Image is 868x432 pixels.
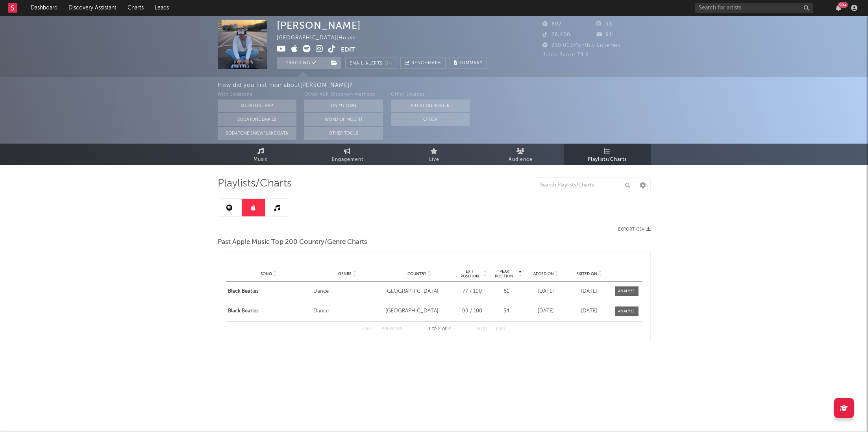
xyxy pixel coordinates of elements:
[526,288,566,295] div: [DATE]
[254,155,268,164] span: Music
[542,22,562,27] span: 607
[509,155,533,164] span: Audience
[228,307,309,315] a: Black Beatles
[542,52,589,57] span: Jump Score: 74.6
[261,271,272,276] span: Song
[218,238,367,247] span: Past Apple Music Top 200 Country/Genre Charts
[411,59,441,68] span: Benchmark
[407,271,426,276] span: Country
[838,2,848,8] div: 99 +
[228,288,309,295] a: Black Beatles
[277,57,326,69] button: Tracking
[341,45,355,55] button: Edit
[304,100,383,112] button: On My Own
[576,271,597,276] span: Exited On
[457,307,487,315] div: 99 / 100
[596,22,612,27] span: 93
[618,227,651,232] button: Export CSV
[491,288,522,295] div: 51
[491,307,522,315] div: 54
[457,269,482,279] span: Exit Position
[218,179,292,188] span: Playlists/Charts
[391,90,470,100] div: Other Sources
[218,144,304,165] a: Music
[542,43,621,48] span: 250,003 Monthly Listeners
[391,144,477,165] a: Live
[477,327,488,331] button: Next
[218,90,296,100] div: With Sodatone
[491,269,518,279] span: Peak Position
[542,32,570,37] span: 26,400
[277,20,361,31] div: [PERSON_NAME]
[277,33,374,43] div: [GEOGRAPHIC_DATA] | House
[596,32,614,37] span: 911
[381,327,402,331] button: Previous
[496,327,506,331] button: Last
[218,100,296,112] button: Sodatone App
[338,271,352,276] span: Genre
[385,61,392,66] em: On
[385,307,453,315] div: [GEOGRAPHIC_DATA]
[418,325,461,334] div: 1 2 2
[442,327,447,331] span: of
[345,57,396,69] button: Email AlertsOn
[313,288,381,295] div: Dance
[400,57,446,69] a: Benchmark
[218,127,296,140] button: Sodatone Snowflake Data
[588,155,627,164] span: Playlists/Charts
[536,177,634,193] input: Search Playlists/Charts
[304,144,391,165] a: Engagement
[526,307,566,315] div: [DATE]
[564,144,651,165] a: Playlists/Charts
[429,155,439,164] span: Live
[533,271,554,276] span: Added On
[332,155,363,164] span: Engagement
[385,288,453,295] div: [GEOGRAPHIC_DATA]
[836,5,841,11] button: 99+
[313,307,381,315] div: Dance
[391,113,470,126] button: Other
[432,327,437,331] span: to
[304,127,383,140] button: Other Tools
[218,113,296,126] button: Sodatone Emails
[362,327,374,331] button: First
[391,100,470,112] button: Artist on Roster
[477,144,564,165] a: Audience
[304,90,383,100] div: Other A&R Discovery Methods
[457,288,487,295] div: 77 / 100
[570,288,609,295] div: [DATE]
[570,307,609,315] div: [DATE]
[695,3,813,13] input: Search for artists
[459,61,483,65] span: Summary
[450,57,487,69] button: Summary
[304,113,383,126] button: Word Of Mouth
